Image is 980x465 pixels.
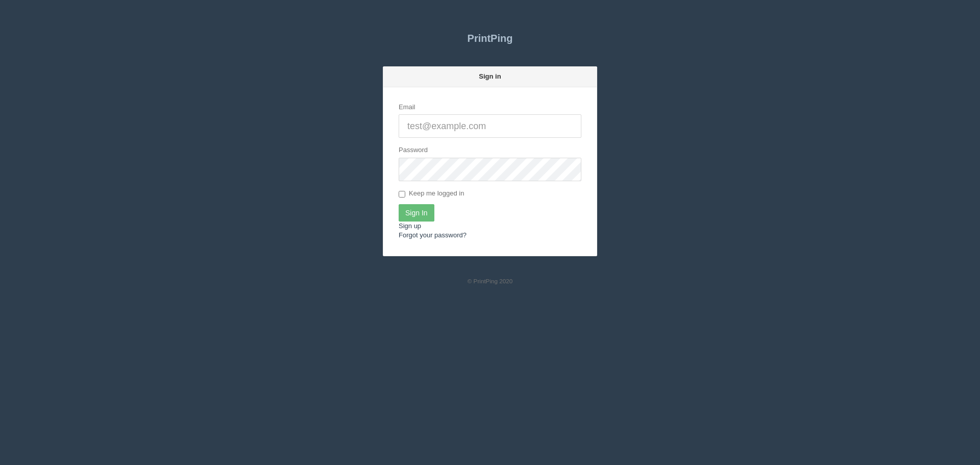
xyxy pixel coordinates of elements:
small: © PrintPing 2020 [468,278,513,284]
input: test@example.com [399,114,581,138]
label: Keep me logged in [399,189,464,199]
a: Sign up [399,222,421,230]
a: Forgot your password? [399,231,467,239]
a: PrintPing [383,26,597,51]
input: Sign In [399,204,434,222]
input: Keep me logged in [399,191,405,198]
strong: Sign in [479,72,501,80]
label: Email [399,103,415,112]
label: Password [399,145,428,155]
